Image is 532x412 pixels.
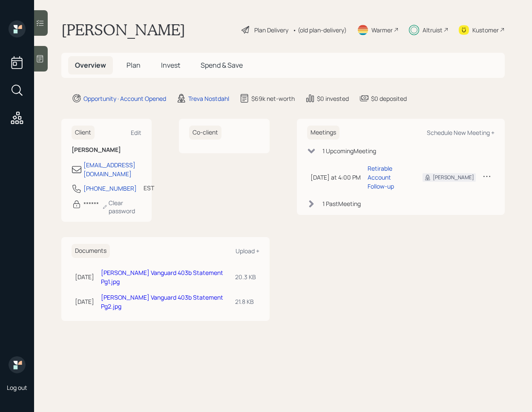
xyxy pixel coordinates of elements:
[201,60,243,70] span: Spend & Save
[102,199,141,215] div: Clear password
[7,383,27,392] div: Log out
[322,146,376,155] div: 1 Upcoming Meeting
[236,247,259,255] div: Upload +
[83,184,137,193] div: [PHONE_NUMBER]
[317,94,349,103] div: $0 invested
[311,173,361,182] div: [DATE] at 4:00 PM
[83,94,166,103] div: Opportunity · Account Opened
[472,26,499,34] div: Kustomer
[101,269,223,286] a: [PERSON_NAME] Vanguard 403b Statement Pg1.jpg
[433,174,474,181] div: [PERSON_NAME]
[368,164,409,191] div: Retirable Account Follow-up
[72,146,141,154] h6: [PERSON_NAME]
[293,26,347,34] div: • (old plan-delivery)
[83,160,141,178] div: [EMAIL_ADDRESS][DOMAIN_NAME]
[161,60,180,70] span: Invest
[144,183,154,192] div: EST
[254,26,288,34] div: Plan Delivery
[75,272,94,281] div: [DATE]
[72,126,95,140] h6: Client
[188,94,229,103] div: Treva Nostdahl
[251,94,295,103] div: $69k net-worth
[75,297,94,306] div: [DATE]
[427,129,495,137] div: Schedule New Meeting +
[127,60,141,70] span: Plan
[235,272,256,281] div: 20.3 KB
[131,129,141,137] div: Edit
[235,297,256,306] div: 21.8 KB
[189,126,221,140] h6: Co-client
[72,244,110,258] h6: Documents
[371,26,393,34] div: Warmer
[61,20,185,39] h1: [PERSON_NAME]
[75,60,106,70] span: Overview
[322,199,361,208] div: 1 Past Meeting
[9,356,26,373] img: retirable_logo.png
[423,26,443,34] div: Altruist
[101,293,223,310] a: [PERSON_NAME] Vanguard 403b Statement Pg2.jpg
[307,126,339,140] h6: Meetings
[371,94,407,103] div: $0 deposited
